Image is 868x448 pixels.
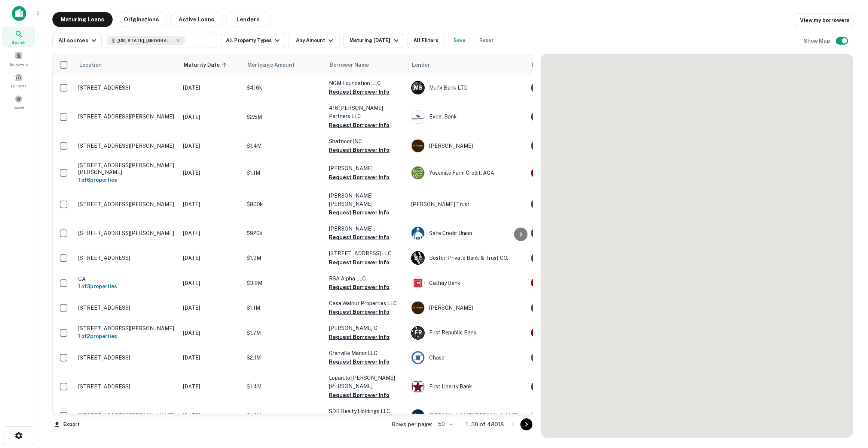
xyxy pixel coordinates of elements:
[183,84,239,92] p: [DATE]
[520,418,532,430] button: Go to next page
[78,304,175,311] p: [STREET_ADDRESS]
[466,420,504,429] p: 1–50 of 48018
[474,33,498,48] button: Reset
[329,79,404,87] p: NGM Foundation LLC
[78,412,175,419] p: [STREET_ADDRESS][PERSON_NAME]
[329,283,389,292] button: Request Borrower Info
[2,92,35,112] div: Saved
[329,299,404,307] p: Casa Walnut Properties LLC
[183,169,239,177] p: [DATE]
[117,37,174,44] span: [US_STATE], [GEOGRAPHIC_DATA]
[52,419,82,430] button: Export
[329,192,404,208] p: [PERSON_NAME] [PERSON_NAME]
[531,253,552,263] div: Sale
[411,326,523,340] div: First Republic Bank
[183,113,239,121] p: [DATE]
[329,249,404,258] p: [STREET_ADDRESS] LLC
[349,36,400,45] div: Maturing [DATE]
[412,301,424,314] img: picture
[531,168,561,178] div: This is a portfolio loan with 6 properties
[288,33,340,48] button: Any Amount
[329,121,389,130] button: Request Borrower Info
[247,200,321,208] p: $800k
[12,39,25,45] span: Search
[531,382,552,391] div: Sale
[412,139,424,152] img: picture
[329,333,389,342] button: Request Borrower Info
[183,142,239,150] p: [DATE]
[183,354,239,362] p: [DATE]
[447,33,471,48] button: Save your search to get updates of matches that match your search criteria.
[78,276,175,282] p: CA
[411,226,523,240] div: Safe Credit Union
[412,380,424,393] img: picture
[52,12,113,27] button: Maturing Loans
[532,60,553,69] span: Purpose
[247,142,321,150] p: $1.4M
[392,420,432,429] p: Rows per page:
[329,324,404,332] p: [PERSON_NAME] C
[329,137,404,145] p: Shafnoor INC
[78,142,175,149] p: [STREET_ADDRESS][PERSON_NAME]
[415,329,422,337] p: F R
[411,110,523,124] div: Excel Bank
[411,200,523,208] p: [PERSON_NAME] Trust
[531,303,552,313] div: Sale
[330,60,369,69] span: Borrower Name
[247,84,321,92] p: $416k
[247,412,321,420] p: $1.3M
[414,254,422,262] p: B P
[794,13,853,27] a: View my borrowers
[78,282,175,291] h6: 1 of 3 properties
[412,277,424,289] img: picture
[531,199,552,209] div: Sale
[411,251,523,265] div: Boston Private Bank & Trust CO.
[183,279,239,287] p: [DATE]
[531,228,552,238] div: Sale
[412,351,424,364] img: picture
[407,33,444,48] button: All Filters
[2,48,35,69] a: Borrowers
[78,230,175,237] p: [STREET_ADDRESS][PERSON_NAME]
[247,254,321,262] p: $1.9M
[247,279,321,287] p: $3.8M
[329,274,404,283] p: RSA Alpha LLC
[325,54,407,75] th: Borrower Name
[411,351,523,364] div: Chase
[243,54,325,75] th: Mortgage Amount
[52,33,102,48] button: All sources
[10,61,28,67] span: Borrowers
[804,37,831,45] h6: Show Map
[78,354,175,361] p: [STREET_ADDRESS]
[247,229,321,237] p: $920k
[78,325,175,332] p: [STREET_ADDRESS][PERSON_NAME]
[412,166,424,179] img: picture
[12,6,26,21] img: capitalize-icon.png
[247,329,321,337] p: $1.7M
[412,111,424,123] img: picture
[531,328,561,337] div: This is a portfolio loan with 2 properties
[247,354,321,362] p: $2.1M
[13,105,24,111] span: Saved
[329,173,389,182] button: Request Borrower Info
[531,83,552,93] div: Sale
[831,388,868,424] iframe: Chat Widget
[411,409,523,423] div: [PERSON_NAME] [PERSON_NAME]
[247,113,321,121] p: $2.5M
[184,60,229,69] span: Maturity Date
[412,409,424,422] img: picture
[329,164,404,172] p: [PERSON_NAME]
[183,412,239,420] p: [DATE]
[414,84,422,92] p: M B
[343,33,404,48] button: Maturing [DATE]
[183,200,239,208] p: [DATE]
[116,12,167,27] button: Originations
[329,357,389,366] button: Request Borrower Info
[74,54,179,75] th: Location
[78,84,175,91] p: [STREET_ADDRESS]
[329,307,389,316] button: Request Borrower Info
[2,70,35,90] a: Contacts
